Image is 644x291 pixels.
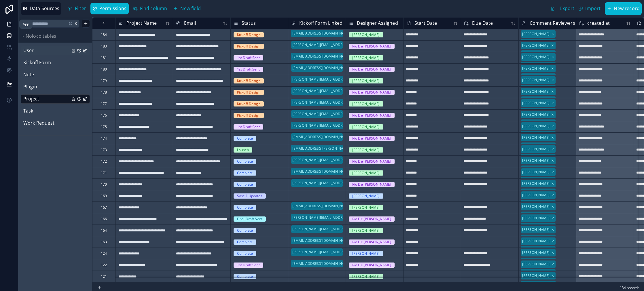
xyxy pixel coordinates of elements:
[292,203,351,209] div: [EMAIL_ADDRESS][DOMAIN_NAME]
[522,89,550,94] div: [PERSON_NAME]
[26,33,56,40] span: Noloco tables
[237,113,260,118] div: Kickoff Design
[522,170,550,175] div: [PERSON_NAME]
[352,101,380,106] div: [PERSON_NAME]
[522,190,550,195] div: [PERSON_NAME]
[352,66,391,72] div: Rio De [PERSON_NAME]
[522,273,550,278] div: [PERSON_NAME]
[352,262,391,267] div: Rio De [PERSON_NAME]
[237,193,262,198] div: Sync 1 Updates
[620,286,639,290] span: 134 records
[585,5,601,12] span: Import
[352,147,380,152] div: [PERSON_NAME]
[237,274,253,279] div: Complete
[522,262,550,267] div: [PERSON_NAME]
[237,228,253,233] div: Complete
[101,251,107,256] div: 124
[21,119,90,128] div: Work Request
[23,83,70,91] a: Plugin
[292,261,351,266] div: [EMAIL_ADDRESS][DOMAIN_NAME]
[522,213,550,218] div: [PERSON_NAME]
[352,159,391,164] div: Rio De [PERSON_NAME]
[522,147,550,152] div: [PERSON_NAME]
[352,239,391,244] div: Rio De [PERSON_NAME]
[101,239,107,244] div: 163
[101,216,107,221] div: 166
[23,119,54,127] span: Work Request
[352,43,391,49] div: Rio De [PERSON_NAME]
[237,262,260,267] div: 1st Draft Sent
[352,228,380,233] div: [PERSON_NAME]
[131,3,169,14] button: Find column
[66,3,88,14] button: Filter
[292,111,378,117] div: [PERSON_NAME][EMAIL_ADDRESS][DOMAIN_NAME]
[237,55,260,60] div: 1st Draft Sent
[522,224,550,229] div: [PERSON_NAME]
[522,40,550,45] div: [PERSON_NAME]
[522,181,550,186] div: [PERSON_NAME]
[352,170,380,175] div: [PERSON_NAME]
[352,55,380,60] div: [PERSON_NAME]
[560,5,574,12] span: Export
[522,86,550,91] div: [PERSON_NAME]
[21,106,90,116] div: Task
[522,193,550,198] div: [PERSON_NAME]
[23,95,70,103] a: Project
[292,77,378,82] div: [PERSON_NAME][EMAIL_ADDRESS][DOMAIN_NAME]
[90,3,131,14] a: Permissions
[101,113,107,117] div: 176
[237,159,253,164] div: Complete
[605,2,642,15] button: New record
[522,270,550,275] div: [PERSON_NAME]
[522,178,550,183] div: [PERSON_NAME]
[603,2,642,15] a: New record
[101,228,107,233] div: 164
[352,216,391,221] div: Rio De [PERSON_NAME]
[23,83,37,91] span: Plugin
[21,2,61,15] button: Data Sources
[21,94,90,104] div: Project
[101,159,107,163] div: 172
[522,239,550,244] div: [PERSON_NAME]
[472,19,493,27] span: Due Date
[140,5,167,12] span: Find column
[352,124,380,129] div: [PERSON_NAME]
[522,227,550,232] div: [PERSON_NAME]
[237,66,260,72] div: 1st Draft Sent
[101,67,107,71] div: 180
[23,71,70,79] a: Note
[101,263,107,267] div: 122
[614,5,640,12] span: New record
[522,155,550,160] div: [PERSON_NAME]
[74,21,78,25] span: K
[23,71,34,79] span: Note
[292,65,351,71] div: [EMAIL_ADDRESS][DOMAIN_NAME]
[587,19,610,27] span: created at
[97,21,111,25] div: #
[522,158,550,163] div: [PERSON_NAME]
[101,136,107,140] div: 174
[237,205,253,210] div: Complete
[101,78,107,83] div: 179
[23,59,70,66] a: Kickoff Form
[522,112,550,117] div: [PERSON_NAME]
[101,124,107,129] div: 175
[352,182,391,187] div: Rio De [PERSON_NAME]
[522,75,550,80] div: [PERSON_NAME]
[548,2,576,15] button: Export
[23,107,33,115] span: Task
[522,167,550,172] div: [PERSON_NAME]
[522,236,550,241] div: [PERSON_NAME]
[171,3,202,14] button: New field
[522,121,550,126] div: [PERSON_NAME]
[23,22,29,26] div: App
[101,274,107,279] div: 121
[21,58,90,67] div: Kickoff Form
[180,5,200,12] span: New field
[352,205,380,210] div: [PERSON_NAME]
[99,5,127,12] span: Permissions
[522,204,550,209] div: [PERSON_NAME]
[522,282,550,287] div: [PERSON_NAME]
[292,180,378,186] div: [PERSON_NAME][EMAIL_ADDRESS][DOMAIN_NAME]
[101,170,107,175] div: 171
